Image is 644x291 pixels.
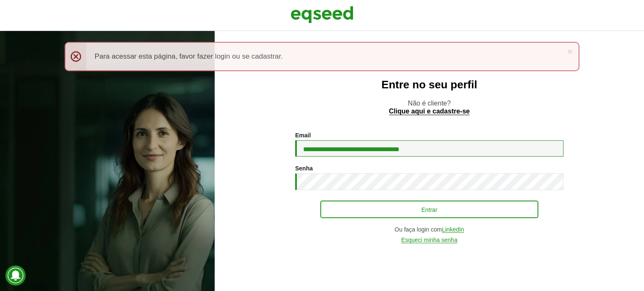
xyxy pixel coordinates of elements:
[295,165,313,171] label: Senha
[291,4,353,25] img: EqSeed Logo
[231,79,627,91] h2: Entre no seu perfil
[442,227,464,233] a: LinkedIn
[65,42,580,71] div: Para acessar esta página, favor fazer login ou se cadastrar.
[401,237,457,243] a: Esqueci minha senha
[295,132,311,138] label: Email
[320,201,538,218] button: Entrar
[567,47,572,56] a: ×
[231,99,627,115] p: Não é cliente?
[295,227,563,233] div: Ou faça login com
[389,108,470,115] a: Clique aqui e cadastre-se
